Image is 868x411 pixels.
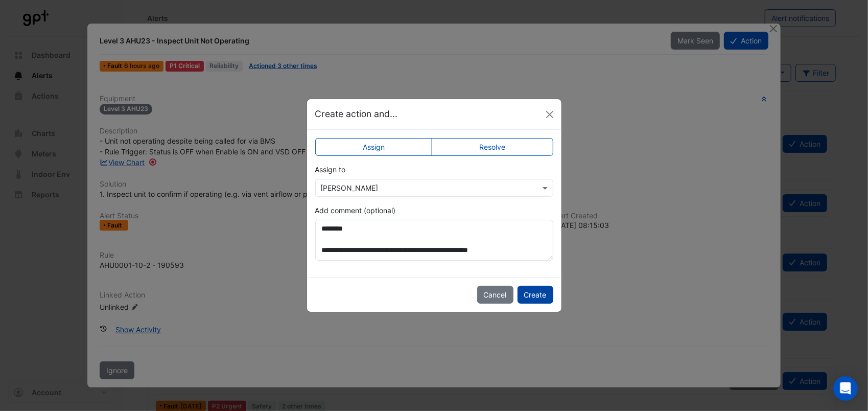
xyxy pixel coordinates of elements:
[315,164,346,175] label: Assign to
[432,138,553,156] label: Resolve
[315,138,433,156] label: Assign
[477,286,513,304] button: Cancel
[315,107,398,121] h5: Create action and...
[833,376,858,401] div: Open Intercom Messenger
[518,286,553,304] button: Create
[542,107,557,122] button: Close
[315,205,396,216] label: Add comment (optional)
